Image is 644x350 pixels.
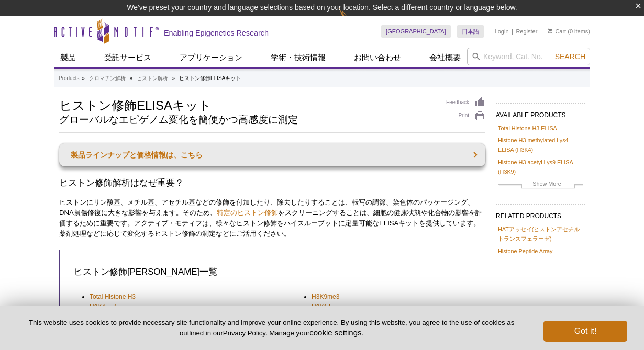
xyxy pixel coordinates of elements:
[516,28,537,35] a: Register
[137,74,168,83] a: ヒストン解析
[495,28,509,35] a: Login
[17,318,526,338] p: This website uses cookies to provide necessary site functionality and improve your online experie...
[548,28,566,35] a: Cart
[339,8,367,32] img: Change Here
[98,48,158,67] a: 受託サービス
[217,209,278,217] a: 特定のヒストン修飾
[498,224,583,243] a: HATアッセイ(ヒストンアセチルトランスフェラーゼ)
[555,52,585,61] span: Search
[90,291,136,302] a: Total Histone H3
[548,28,552,33] img: Your Cart
[498,246,552,256] a: Histone Peptide Array
[446,111,485,122] a: Print
[59,177,485,189] h2: ヒストン修飾解析はなぜ重要？
[543,321,627,342] button: Got it!
[457,25,484,38] a: 日本語
[552,52,589,61] button: Search
[498,157,583,176] a: Histone H3 acetyl Lys9 ELISA (H3K9)
[59,143,485,166] a: 製品ラインナップと価格情報は、こちら
[423,48,467,67] a: 会社概要
[381,25,451,38] a: [GEOGRAPHIC_DATA]
[312,302,337,312] a: H3K14ac
[172,75,175,81] li: »
[548,25,590,38] li: (0 items)
[59,197,485,239] p: ヒストンにリン酸基、メチル基、アセチル基などの修飾を付加したり、除去したりすることは、転写の調節、染色体のパッケージング、DNA損傷修復に大きな影響を与えます。そのため、 をスクリーニングするこ...
[59,74,79,83] a: Products
[89,74,126,83] a: クロマチン解析
[173,48,249,67] a: アプリケーション
[498,136,583,154] a: Histone H3 methylated Lys4 ELISA (H3K4)
[130,75,133,81] li: »
[498,123,557,133] a: Total Histone H3 ELISA
[496,204,585,223] h2: RELATED PRODUCTS
[90,302,117,312] a: H3K4me1
[74,266,468,278] h3: ヒストン修飾[PERSON_NAME]一覧
[446,97,485,108] a: Feedback
[54,48,82,67] a: 製品
[223,329,265,337] a: Privacy Policy
[496,103,585,122] h2: AVAILABLE PRODUCTS
[59,115,436,125] h2: グローバルなエピゲノム変化を簡便かつ高感度に測定
[164,28,269,38] h2: Enabling Epigenetics Research
[82,75,85,81] li: »
[264,48,332,67] a: 学術・技術情報
[467,48,590,65] input: Keyword, Cat. No.
[309,328,361,337] button: cookie settings
[179,75,241,81] li: ヒストン修飾ELISAキット
[59,97,436,112] h1: ヒストン修飾ELISAキット
[348,48,407,67] a: お問い合わせ
[312,291,339,302] a: H3K9me3
[498,179,583,191] a: Show More
[512,25,513,38] li: |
